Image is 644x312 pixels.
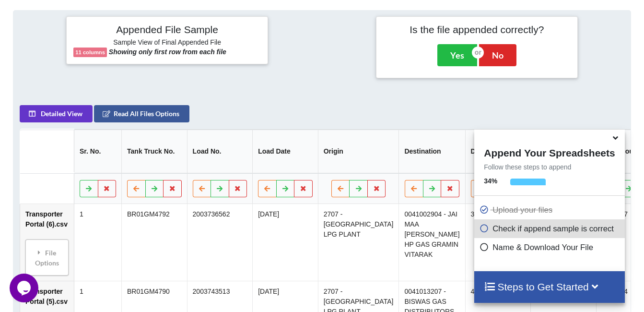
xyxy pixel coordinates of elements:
h6: Sample View of Final Appended File [73,38,261,48]
td: 2003736562 [187,204,252,281]
th: Load No. [187,130,252,173]
th: Tank Truck No. [121,130,187,173]
button: Detailed View [20,105,93,122]
td: 2707 - [GEOGRAPHIC_DATA] LPG PLANT [317,204,398,281]
td: 395.000 - KM [465,204,530,281]
div: File Options [28,242,66,273]
button: Yes [437,44,477,66]
p: Check if append sample is correct [479,223,622,235]
th: Destination [398,130,465,173]
th: Origin [317,130,398,173]
p: Follow these steps to append [474,162,624,172]
iframe: chat widget [10,274,40,302]
button: Read All Files Options [94,105,189,122]
b: 34 % [484,177,497,185]
h4: Append Your Spreadsheets [474,144,624,159]
h4: Steps to Get Started [484,281,615,293]
p: Name & Download Your File [479,241,622,253]
td: BR01GM4792 [121,204,187,281]
button: No [479,44,516,66]
th: Sr. No. [74,130,121,173]
h4: Is the file appended correctly? [383,24,571,36]
th: Distance [465,130,530,173]
b: Showing only first row from each file [109,48,226,56]
th: Load Date [252,130,318,173]
td: 0041002904 - JAI MAA [PERSON_NAME] HP GAS GRAMIN VITARAK [398,204,465,281]
td: [DATE] [252,204,318,281]
h4: Appended File Sample [73,24,261,37]
p: Upload your files [479,204,622,216]
b: 11 columns [75,49,105,55]
td: Transporter Portal (6).csv [20,204,74,281]
td: 1 [74,204,121,281]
